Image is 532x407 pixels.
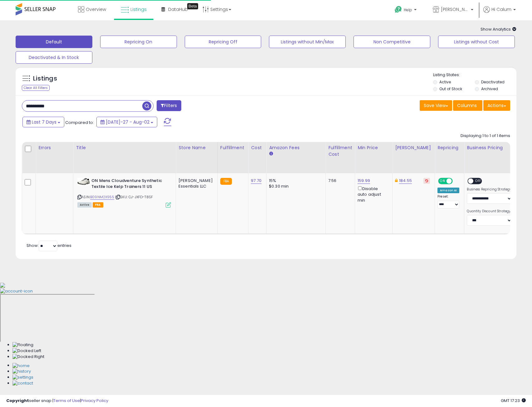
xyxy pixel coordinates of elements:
[441,6,469,12] span: [PERSON_NAME] Essentials LLC
[483,100,510,111] button: Actions
[420,100,452,111] button: Save View
[16,51,92,64] button: Deactivated & In Stock
[404,7,412,12] span: Help
[106,119,149,125] span: [DATE]-27 - Aug-02
[474,179,484,184] span: OFF
[185,36,261,48] button: Repricing Off
[12,354,44,360] img: Docked Right
[91,178,167,191] b: ON Mens Cloudventure Synthetic Textile Ice Kelp Trainers 11 US
[467,209,512,213] label: Quantity Discount Strategy:
[32,119,56,125] span: Last 7 Days
[22,85,50,91] div: Clear All Filters
[437,194,459,208] div: Preset:
[453,100,482,111] button: Columns
[437,145,461,151] div: Repricing
[395,145,432,151] div: [PERSON_NAME]
[16,36,92,48] button: Default
[178,145,215,151] div: Store Name
[12,369,31,375] img: History
[65,120,94,125] span: Compared to:
[96,117,157,127] button: [DATE]-27 - Aug-02
[12,363,30,369] img: Home
[77,178,171,207] div: ASIN:
[328,145,352,158] div: Fulfillment Cost
[452,179,462,184] span: OFF
[358,178,370,184] a: 159.99
[178,178,213,189] div: [PERSON_NAME] Essentials LLC
[269,36,346,48] button: Listings without Min/Max
[33,74,57,83] h5: Listings
[12,380,33,386] img: Contact
[76,145,173,151] div: Title
[77,202,92,208] span: All listings currently available for purchase on Amazon
[100,36,177,48] button: Repricing On
[461,133,510,139] div: Displaying 1 to 1 of 1 items
[251,178,261,184] a: 97.70
[437,188,459,193] div: Amazon AI
[269,151,273,157] small: Amazon Fees.
[467,187,512,192] label: Business Repricing Strategy:
[130,6,147,12] span: Listings
[358,185,388,203] div: Disable auto adjust min
[354,36,430,48] button: Non Competitive
[491,6,511,12] span: Hi Calum
[251,145,264,151] div: Cost
[433,72,516,78] p: Listing States:
[168,6,188,12] span: DataHub
[457,102,477,109] span: Columns
[483,6,516,20] a: Hi Calum
[269,184,321,189] div: $0.30 min
[220,145,246,151] div: Fulfillment
[115,194,153,199] span: | SKU: CJ-JXFD-T8SF
[93,202,103,208] span: FBA
[439,86,462,91] label: Out of Stock
[439,179,447,184] span: ON
[481,26,516,32] span: Show Analytics
[187,3,198,9] div: Tooltip anchor
[12,348,41,354] img: Docked Left
[90,194,114,200] a: B09NM2X955
[394,6,402,13] i: Get Help
[438,36,515,48] button: Listings without Cost
[12,342,33,348] img: Floating
[220,178,232,185] small: FBA
[269,178,321,184] div: 15%
[481,86,498,91] label: Archived
[269,145,323,151] div: Amazon Fees
[467,145,530,151] div: Business Pricing
[358,145,390,151] div: Min Price
[157,100,181,111] button: Filters
[27,243,71,248] span: Show: entries
[439,79,451,85] label: Active
[390,1,423,20] a: Help
[481,79,505,85] label: Deactivated
[399,178,412,184] a: 184.55
[77,178,90,185] img: 41W7EQNG0gL._SL40_.jpg
[86,6,106,12] span: Overview
[328,178,350,184] div: 7.56
[22,117,64,127] button: Last 7 Days
[12,375,33,380] img: Settings
[38,145,71,151] div: Errors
